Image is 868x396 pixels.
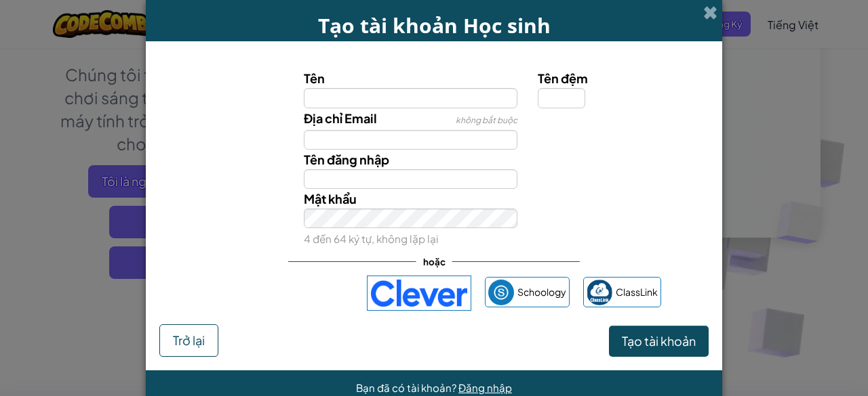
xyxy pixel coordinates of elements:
[200,278,360,308] iframe: Nút Đăng nhập bằng Google
[304,152,389,167] span: Tên đăng nhập
[173,332,205,348] span: Trở lại
[456,115,517,125] span: không bắt buộc
[367,276,471,311] img: clever-logo-blue.png
[517,282,566,302] span: Schoology
[304,110,377,126] span: Địa chỉ Email
[587,280,612,305] img: classlink-logo-small.png
[304,191,357,206] span: Mật khẩu
[622,333,696,349] span: Tạo tài khoản
[609,326,709,357] button: Tạo tài khoản
[458,381,512,394] a: Đăng nhập
[616,282,658,302] span: ClassLink
[488,280,514,305] img: schoology.png
[416,252,452,271] span: hoặc
[356,381,458,394] span: Bạn đã có tài khoản?
[159,324,218,357] button: Trở lại
[318,12,551,39] span: Tạo tài khoản Học sinh
[304,70,325,86] span: Tên
[538,70,588,86] span: Tên đệm
[304,232,439,245] small: 4 đến 64 ký tự, không lặp lại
